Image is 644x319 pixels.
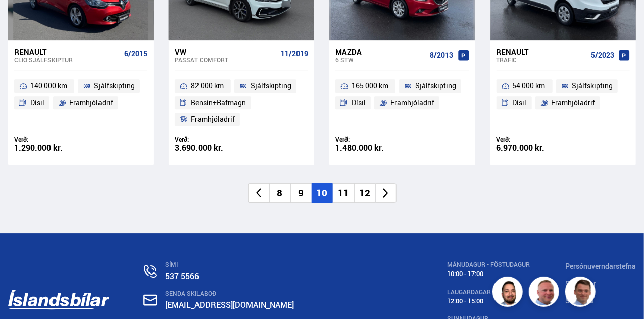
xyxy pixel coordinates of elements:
a: Renault Trafic 5/2023 54 000 km. Sjálfskipting Dísil Framhjóladrif Verð: 6.970.000 kr. [490,40,636,165]
img: n0V2lOsqF3l1V2iz.svg [144,265,157,278]
li: 12 [354,183,375,203]
span: Framhjóladrif [390,97,434,109]
span: 8/2013 [430,51,454,59]
div: Verð: [14,135,81,143]
li: 11 [333,183,354,203]
span: 5/2023 [591,51,614,59]
span: 54 000 km. [513,80,548,92]
span: 140 000 km. [30,80,69,92]
div: Trafic [497,56,587,63]
div: Passat COMFORT [175,56,277,63]
div: Mazda [335,47,426,56]
span: Framhjóladrif [69,97,113,109]
div: 6.970.000 kr. [497,144,563,152]
div: Verð: [497,135,563,143]
div: 3.690.000 kr. [175,144,241,152]
a: Mazda 6 STW 8/2013 165 000 km. Sjálfskipting Dísil Framhjóladrif Verð: 1.480.000 kr. [329,40,475,165]
span: Dísil [352,97,366,109]
div: SENDA SKILABOÐ [165,290,412,297]
a: [EMAIL_ADDRESS][DOMAIN_NAME] [165,299,294,310]
img: nHj8e-n-aHgjukTg.svg [143,294,157,306]
div: VW [175,47,277,56]
span: Bensín+Rafmagn [191,97,246,109]
img: FbJEzSuNWCJXmdc-.webp [567,278,597,308]
div: Renault [14,47,120,56]
span: 11/2019 [281,50,308,58]
li: 10 [312,183,333,203]
div: Renault [497,47,587,56]
div: MÁNUDAGUR - FÖSTUDAGUR [448,261,530,268]
span: 82 000 km. [191,80,226,92]
div: Verð: [175,135,241,143]
div: 12:00 - 15:00 [448,297,530,305]
li: 9 [290,183,312,203]
a: Persónuverndarstefna [565,261,636,271]
div: Verð: [335,135,402,143]
span: 6/2015 [124,50,147,58]
div: SÍMI [165,261,412,268]
a: Renault Clio SJÁLFSKIPTUR 6/2015 140 000 km. Sjálfskipting Dísil Framhjóladrif Verð: 1.290.000 kr. [8,40,154,165]
div: 6 STW [335,56,426,63]
a: 537 5566 [165,270,199,282]
div: 10:00 - 17:00 [448,270,530,278]
span: Sjálfskipting [415,80,456,92]
span: Dísil [30,97,44,109]
span: Dísil [513,97,527,109]
img: nhp88E3Fdnt1Opn2.png [494,278,524,308]
span: Sjálfskipting [94,80,135,92]
a: VW Passat COMFORT 11/2019 82 000 km. Sjálfskipting Bensín+Rafmagn Framhjóladrif Verð: 3.690.000 kr. [169,40,314,165]
span: 165 000 km. [352,80,390,92]
button: Opna LiveChat spjallviðmót [8,4,38,34]
div: LAUGARDAGAR [448,289,530,296]
img: siFngHWaQ9KaOqBr.png [530,278,561,308]
span: Sjálfskipting [572,80,613,92]
span: Framhjóladrif [191,113,235,125]
li: 8 [269,183,290,203]
span: Framhjóladrif [551,97,595,109]
span: Sjálfskipting [251,80,291,92]
div: 1.290.000 kr. [14,144,81,152]
div: 1.480.000 kr. [335,144,402,152]
div: Clio SJÁLFSKIPTUR [14,56,120,63]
